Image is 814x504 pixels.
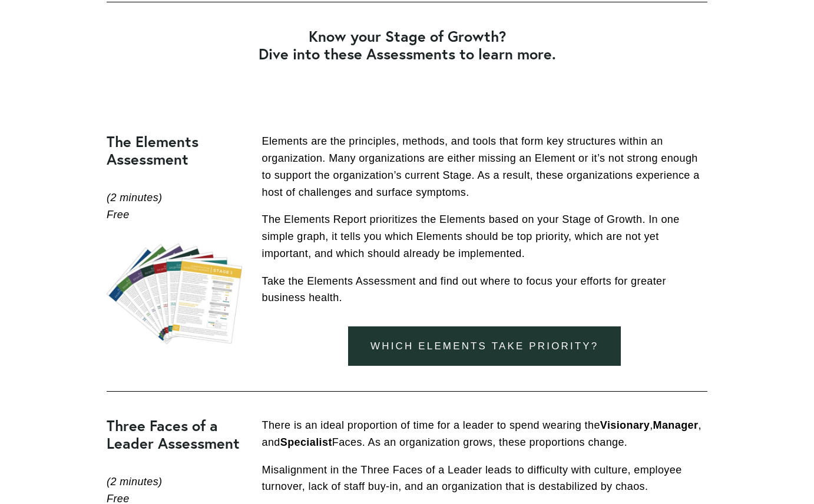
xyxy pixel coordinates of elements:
em: (2 minutes) Free [107,192,162,221]
p: There is an ideal proportion of time for a leader to spend wearing the , , and Faces. As an organ... [262,417,708,451]
strong: Three Faces of a Leader Assessment [107,416,240,453]
p: Take the Elements Assessment and find out where to focus your efforts for greater business health. [262,273,708,307]
p: Elements are the principles, methods, and tools that form key structures within an organization. ... [262,133,708,201]
strong: Specialist [280,436,332,448]
strong: Manager [653,419,699,431]
p: The Elements Report prioritizes the Elements based on your Stage of Growth. In one simple graph, ... [262,211,708,262]
strong: The Elements Assessment [107,132,203,169]
p: Misalignment in the Three Faces of a Leader leads to difficulty with culture, employee turnover, ... [262,462,708,496]
strong: Know your Stage of Growth? Dive into these Assessments to learn more. [259,26,556,64]
a: Which elements take priority? [348,326,621,366]
strong: Visionary [600,419,650,431]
